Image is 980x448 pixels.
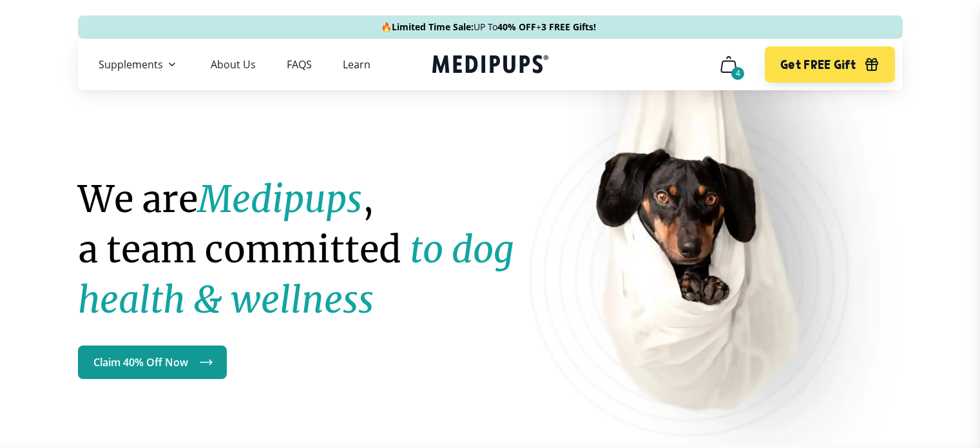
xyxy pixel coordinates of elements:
[765,46,894,83] button: Get FREE Gift
[198,177,362,222] strong: Medipups
[381,21,596,34] span: 🔥 UP To +
[211,58,256,71] a: About Us
[780,57,856,72] span: Get FREE Gift
[713,49,744,80] button: cart
[432,52,548,79] a: Medipups
[78,174,550,325] h1: We are , a team committed
[99,58,163,71] span: Supplements
[287,58,312,71] a: FAQS
[78,346,227,379] a: Claim 40% Off Now
[731,67,744,80] div: 4
[99,57,180,72] button: Supplements
[343,58,370,71] a: Learn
